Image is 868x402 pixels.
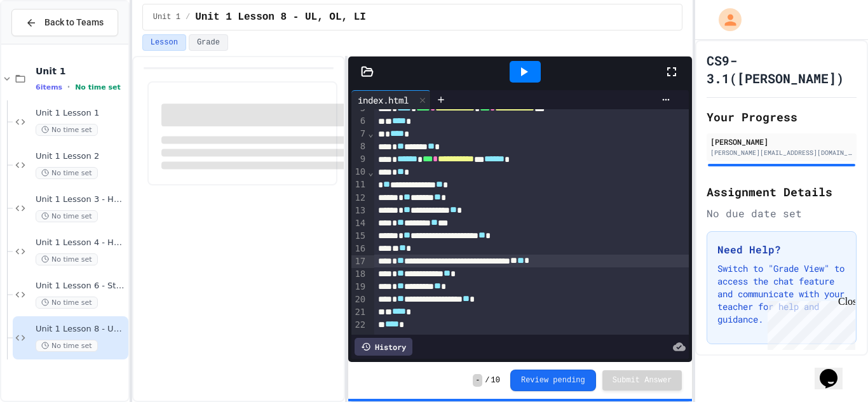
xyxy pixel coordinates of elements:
[36,340,98,352] span: No time set
[707,51,857,87] h1: CS9-3.1([PERSON_NAME])
[36,210,98,222] span: No time set
[36,108,126,119] span: Unit 1 Lesson 1
[351,319,367,332] div: 22
[36,65,126,77] span: Unit 1
[717,242,846,257] h3: Need Help?
[36,253,98,265] span: No time set
[351,268,367,281] div: 18
[710,148,853,157] div: [PERSON_NAME][EMAIL_ADDRESS][DOMAIN_NAME]
[351,230,367,243] div: 15
[485,375,489,385] span: /
[707,108,857,126] h2: Your Progress
[815,351,855,389] iframe: chat widget
[491,375,500,385] span: 10
[36,83,62,91] span: 6 items
[602,370,682,391] button: Submit Answer
[351,243,367,255] div: 16
[367,128,374,138] span: Fold line
[351,293,367,306] div: 20
[11,9,118,36] button: Back to Teams
[36,124,98,136] span: No time set
[473,374,482,387] span: -
[142,34,186,51] button: Lesson
[351,178,367,191] div: 11
[36,194,126,205] span: Unit 1 Lesson 3 - Heading and paragraph tags
[351,192,367,204] div: 12
[189,34,228,51] button: Grade
[5,5,88,81] div: Chat with us now!Close
[351,306,367,319] div: 21
[510,370,596,391] button: Review pending
[355,338,412,356] div: History
[36,167,98,179] span: No time set
[351,166,367,178] div: 10
[195,10,366,25] span: Unit 1 Lesson 8 - UL, OL, LI
[707,183,857,201] h2: Assignment Details
[36,281,126,291] span: Unit 1 Lesson 6 - Stations 1
[36,324,126,335] span: Unit 1 Lesson 8 - UL, OL, LI
[613,375,672,385] span: Submit Answer
[351,153,367,166] div: 9
[763,296,855,350] iframe: chat widget
[36,297,98,309] span: No time set
[351,140,367,153] div: 8
[75,83,121,91] span: No time set
[186,12,190,22] span: /
[44,16,104,29] span: Back to Teams
[36,238,126,248] span: Unit 1 Lesson 4 - Headlines Lab
[351,128,367,140] div: 7
[36,151,126,162] span: Unit 1 Lesson 2
[153,12,180,22] span: Unit 1
[351,204,367,217] div: 13
[707,206,857,221] div: No due date set
[67,82,70,92] span: •
[710,136,853,147] div: [PERSON_NAME]
[351,115,367,128] div: 6
[351,93,415,107] div: index.html
[705,5,745,34] div: My Account
[351,255,367,268] div: 17
[351,217,367,230] div: 14
[717,262,846,326] p: Switch to "Grade View" to access the chat feature and communicate with your teacher for help and ...
[351,281,367,293] div: 19
[351,90,431,109] div: index.html
[367,167,374,177] span: Fold line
